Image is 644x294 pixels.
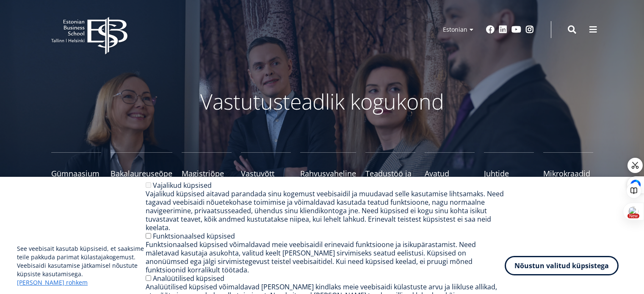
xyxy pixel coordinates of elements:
a: Gümnaasium [51,152,101,186]
a: Linkedin [499,25,507,34]
div: Vajalikud küpsised aitavad parandada sinu kogemust veebisaidil ja muudavad selle kasutamise lihts... [146,190,505,232]
span: Magistriõpe [182,169,232,178]
a: [PERSON_NAME] rohkem [17,278,88,287]
span: Rahvusvaheline kogemus [300,169,356,186]
span: Vastuvõtt ülikooli [241,169,291,186]
span: Mikrokraadid [543,169,593,178]
a: Avatud Ülikool [425,152,475,186]
a: Mikrokraadid [543,152,593,186]
span: Avatud Ülikool [425,169,475,186]
label: Analüütilised küpsised [153,274,224,283]
a: Youtube [511,25,521,34]
a: Facebook [486,25,495,34]
a: Teadustöö ja doktoriõpe [365,152,415,186]
span: Gümnaasium [51,169,101,178]
span: Juhtide koolitus [484,169,534,186]
span: Teadustöö ja doktoriõpe [365,169,415,186]
div: Funktsionaalsed küpsised võimaldavad meie veebisaidil erinevaid funktsioone ja isikupärastamist. ... [146,240,505,274]
a: Instagram [525,25,534,34]
button: Nõustun valitud küpsistega [505,256,619,275]
a: Magistriõpe [182,152,232,186]
p: See veebisait kasutab küpsiseid, et saaksime teile pakkuda parimat külastajakogemust. Veebisaidi ... [17,245,146,287]
span: Bakalaureuseõpe [111,169,172,178]
a: Bakalaureuseõpe [111,152,172,186]
label: Vajalikud küpsised [153,181,212,190]
a: Juhtide koolitus [484,152,534,186]
a: Rahvusvaheline kogemus [300,152,356,186]
label: Funktsionaalsed küpsised [153,231,235,241]
a: Vastuvõtt ülikooli [241,152,291,186]
p: Vastutusteadlik kogukond [98,89,547,114]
